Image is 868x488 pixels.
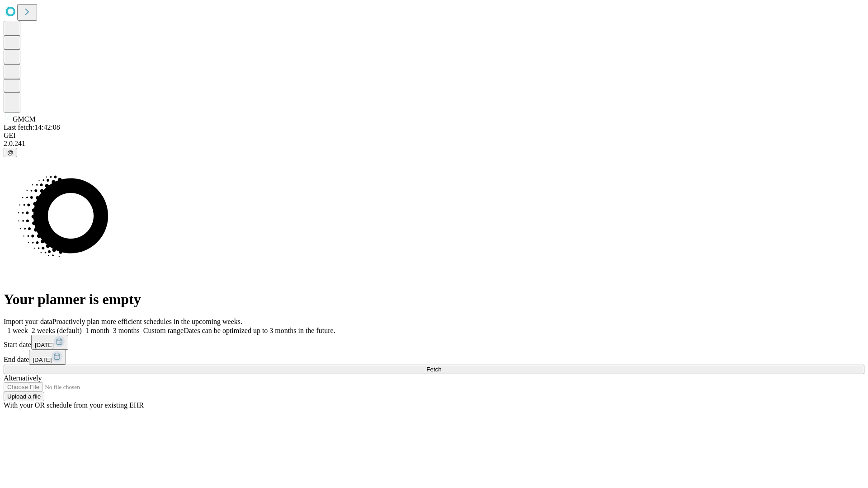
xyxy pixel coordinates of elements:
[32,327,82,334] span: 2 weeks (default)
[4,318,52,325] span: Import your data
[33,357,52,363] span: [DATE]
[4,291,864,308] h1: Your planner is empty
[4,335,864,350] div: Start date
[52,318,242,325] span: Proactively plan more efficient schedules in the upcoming weeks.
[4,374,42,382] span: Alternatively
[4,392,44,401] button: Upload a file
[13,115,36,123] span: GMCM
[4,123,60,131] span: Last fetch: 14:42:08
[4,140,864,148] div: 2.0.241
[85,327,109,334] span: 1 month
[4,401,144,409] span: With your OR schedule from your existing EHR
[7,149,14,156] span: @
[29,350,66,365] button: [DATE]
[4,365,864,374] button: Fetch
[35,342,54,348] span: [DATE]
[113,327,140,334] span: 3 months
[426,366,441,373] span: Fetch
[7,327,28,334] span: 1 week
[184,327,335,334] span: Dates can be optimized up to 3 months in the future.
[31,335,68,350] button: [DATE]
[4,350,864,365] div: End date
[4,131,864,140] div: GEI
[143,327,184,334] span: Custom range
[4,148,17,157] button: @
